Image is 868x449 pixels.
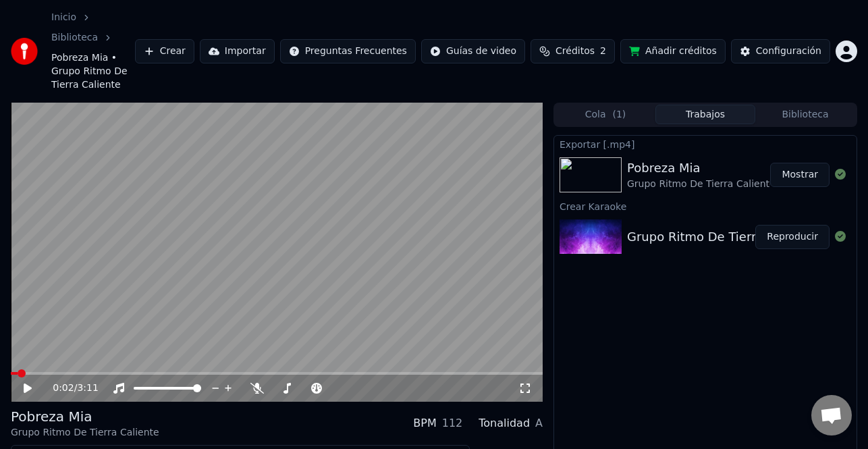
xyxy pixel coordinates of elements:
[51,51,135,92] span: Pobreza Mia • Grupo Ritmo De Tierra Caliente
[51,11,135,92] nav: breadcrumb
[413,415,436,431] div: BPM
[555,105,655,124] button: Cola
[77,381,98,395] span: 3:11
[555,45,595,58] span: Créditos
[811,395,852,435] div: Chat abierto
[554,198,857,214] div: Crear Karaoke
[53,381,74,395] span: 0:02
[600,45,606,58] span: 2
[612,108,626,122] span: ( 1 )
[51,11,76,24] a: Inicio
[421,39,525,63] button: Guías de video
[51,31,98,45] a: Biblioteca
[627,178,776,191] div: Grupo Ritmo De Tierra Caliente
[755,225,830,249] button: Reproducir
[11,407,159,426] div: Pobreza Mia
[479,415,530,431] div: Tonalidad
[531,39,615,63] button: Créditos2
[755,105,855,124] button: Biblioteca
[11,426,159,440] div: Grupo Ritmo De Tierra Caliente
[731,39,830,63] button: Configuración
[655,105,755,124] button: Trabajos
[280,39,416,63] button: Preguntas Frecuentes
[442,415,463,431] div: 112
[135,39,194,63] button: Crear
[770,163,830,187] button: Mostrar
[756,45,821,58] div: Configuración
[535,415,543,431] div: A
[53,381,85,395] div: /
[11,38,38,65] img: youka
[627,159,776,178] div: Pobreza Mia
[620,39,726,63] button: Añadir créditos
[554,136,857,152] div: Exportar [.mp4]
[200,39,275,63] button: Importar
